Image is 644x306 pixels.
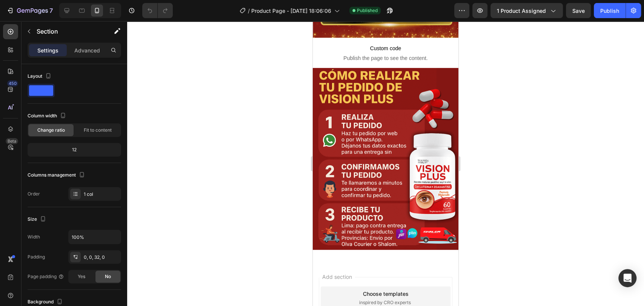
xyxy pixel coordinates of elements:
div: 450 [7,80,18,86]
div: Beta [6,138,18,144]
span: / [248,7,250,15]
div: Padding [28,254,45,260]
div: 1 col [84,191,119,198]
span: 1 product assigned [497,7,546,15]
div: Page padding [28,273,64,280]
p: Section [37,27,98,36]
div: Open Intercom Messenger [618,269,636,287]
button: Save [566,3,591,18]
div: 0, 0, 32, 0 [84,254,119,261]
div: Columns management [28,170,86,180]
span: Product Page - [DATE] 18:06:06 [251,7,331,15]
span: Fit to content [84,127,112,134]
span: Save [572,8,585,14]
button: 1 product assigned [490,3,563,18]
input: Auto [69,230,121,244]
div: Undo/Redo [142,3,173,18]
div: Size [28,214,48,225]
p: 7 [49,6,53,15]
span: Yes [78,273,85,280]
div: Column width [28,111,68,121]
div: Publish [600,7,619,15]
div: Order [28,191,40,197]
button: 7 [3,3,56,18]
button: Publish [594,3,626,18]
div: Width [28,234,40,240]
p: Advanced [74,46,100,54]
span: Change ratio [37,127,65,134]
iframe: Design area [313,21,458,306]
span: No [105,273,111,280]
div: 12 [29,145,120,155]
span: Published [357,7,378,14]
p: Settings [37,46,58,54]
div: Layout [28,71,53,81]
